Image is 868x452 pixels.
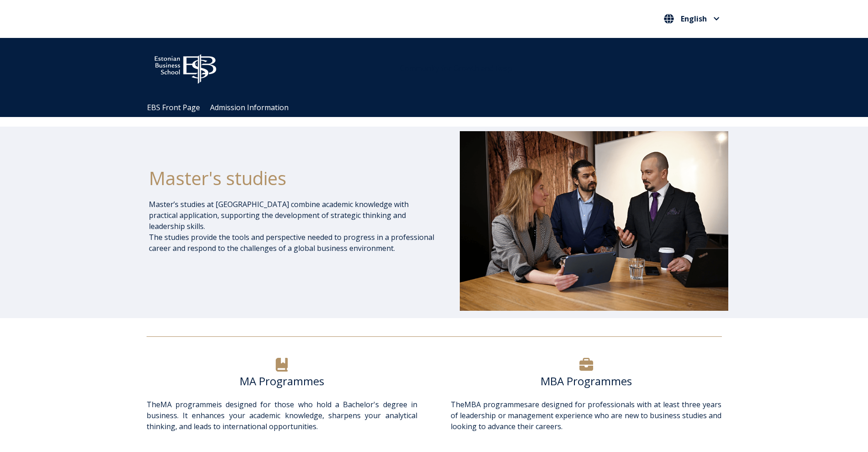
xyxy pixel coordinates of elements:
h6: MA Programmes [147,374,417,388]
button: English [662,11,722,26]
div: Navigation Menu [142,98,736,117]
a: MA programme [160,399,216,409]
a: MBA programmes [464,399,528,409]
h1: Master's studies [149,167,436,190]
span: Community for Growth and Resp [400,63,512,73]
span: The is designed for those who hold a Bachelor's degree in business. It enhances your academic kno... [147,399,417,431]
img: ebs_logo2016_white [147,47,224,86]
a: Admission Information [210,102,289,112]
span: English [681,15,707,22]
a: EBS Front Page [147,102,200,112]
nav: Select your language [662,11,722,27]
h6: MBA Programmes [451,374,721,388]
img: DSC_1073 [460,131,728,310]
span: The are designed for professionals with at least three years of leadership or management experien... [451,399,721,431]
p: Master’s studies at [GEOGRAPHIC_DATA] combine academic knowledge with practical application, supp... [149,199,436,254]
